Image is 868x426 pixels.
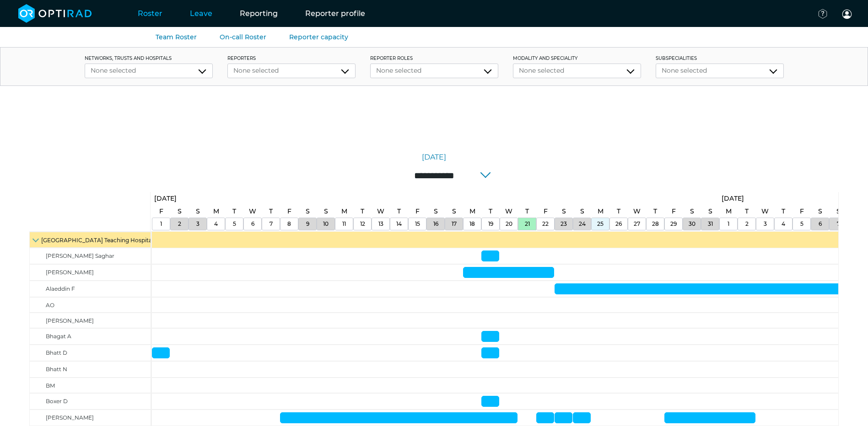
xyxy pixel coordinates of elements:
[46,349,67,356] span: Bhatt D
[422,152,446,163] a: [DATE]
[558,218,569,230] a: August 23, 2025
[413,218,422,230] a: August 15, 2025
[46,269,94,276] span: [PERSON_NAME]
[152,192,179,205] a: August 1, 2025
[816,205,825,218] a: September 6, 2025
[779,218,787,230] a: September 4, 2025
[503,218,515,230] a: August 20, 2025
[503,205,515,218] a: August 20, 2025
[370,55,498,62] label: Reporter roles
[395,205,403,218] a: August 14, 2025
[194,205,202,218] a: August 3, 2025
[304,218,312,230] a: August 9, 2025
[595,205,606,218] a: August 25, 2025
[158,218,164,230] a: August 1, 2025
[46,302,54,309] span: AO
[85,55,213,62] label: networks, trusts and hospitals
[358,205,367,218] a: August 12, 2025
[834,205,843,218] a: September 7, 2025
[46,382,55,389] span: BM
[289,33,348,41] a: Reporter capacity
[706,218,715,230] a: August 31, 2025
[743,218,751,230] a: September 2, 2025
[540,218,551,230] a: August 22, 2025
[227,55,356,62] label: Reporters
[176,218,183,230] a: August 2, 2025
[560,205,568,218] a: August 23, 2025
[467,205,478,218] a: August 18, 2025
[247,205,259,218] a: August 6, 2025
[631,205,643,218] a: August 27, 2025
[723,205,734,218] a: September 1, 2025
[816,218,824,230] a: September 6, 2025
[376,218,386,230] a: August 13, 2025
[46,252,114,259] span: [PERSON_NAME] Saghar
[798,205,806,218] a: September 5, 2025
[267,205,275,218] a: August 7, 2025
[450,205,458,218] a: August 17, 2025
[18,4,92,23] img: brand-opti-rad-logos-blue-and-white-d2f68631ba2948856bd03f2d395fb146ddc8fb01b4b6e9315ea85fa773367...
[413,205,422,218] a: August 15, 2025
[212,218,220,230] a: August 4, 2025
[46,414,94,421] span: [PERSON_NAME]
[835,218,842,230] a: September 7, 2025
[194,218,202,230] a: August 3, 2025
[577,218,588,230] a: August 24, 2025
[519,66,635,75] div: None selected
[541,205,550,218] a: August 22, 2025
[339,205,350,218] a: August 11, 2025
[267,218,275,230] a: August 7, 2025
[46,398,68,405] span: Boxer D
[597,220,604,227] span: 25
[650,218,661,230] a: August 28, 2025
[285,205,294,218] a: August 8, 2025
[578,205,587,218] a: August 24, 2025
[761,218,769,230] a: September 3, 2025
[523,218,532,230] a: August 21, 2025
[725,218,732,230] a: September 1, 2025
[719,192,746,205] a: September 1, 2025
[651,205,659,218] a: August 28, 2025
[662,66,778,75] div: None selected
[233,66,350,75] div: None selected
[706,205,715,218] a: August 31, 2025
[431,218,441,230] a: August 16, 2025
[91,66,207,75] div: None selected
[340,218,348,230] a: August 11, 2025
[449,218,459,230] a: August 17, 2025
[668,218,679,230] a: August 29, 2025
[486,218,496,230] a: August 19, 2025
[513,55,641,62] label: Modality and Speciality
[46,317,94,324] span: [PERSON_NAME]
[220,33,266,41] a: On-call Roster
[231,218,238,230] a: August 5, 2025
[303,205,312,218] a: August 9, 2025
[46,366,67,373] span: Bhatt N
[686,218,698,230] a: August 30, 2025
[656,55,784,62] label: Subspecialities
[375,205,387,218] a: August 13, 2025
[376,66,492,75] div: None selected
[358,218,367,230] a: August 12, 2025
[595,218,606,230] a: August 25, 2025
[46,285,75,292] span: Alaeddin F
[779,205,787,218] a: September 4, 2025
[688,205,696,218] a: August 30, 2025
[523,205,531,218] a: August 21, 2025
[249,218,257,230] a: August 6, 2025
[431,205,440,218] a: August 16, 2025
[156,33,197,41] a: Team Roster
[211,205,221,218] a: August 4, 2025
[321,218,331,230] a: August 10, 2025
[41,237,172,244] span: [GEOGRAPHIC_DATA] Teaching Hospitals Trust
[613,218,624,230] a: August 26, 2025
[394,218,404,230] a: August 14, 2025
[230,205,238,218] a: August 5, 2025
[631,218,642,230] a: August 27, 2025
[669,205,678,218] a: August 29, 2025
[759,205,771,218] a: September 3, 2025
[615,205,623,218] a: August 26, 2025
[285,218,293,230] a: August 8, 2025
[798,218,806,230] a: September 5, 2025
[486,205,495,218] a: August 19, 2025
